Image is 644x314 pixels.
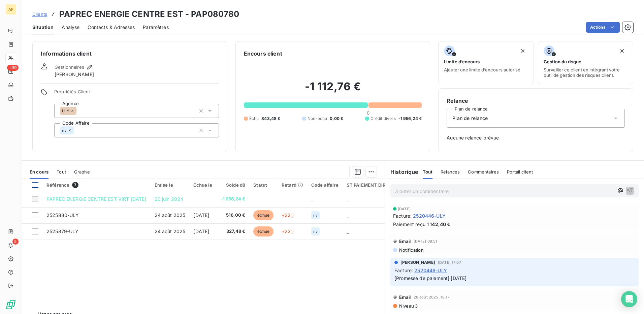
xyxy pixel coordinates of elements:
div: AF [5,4,16,15]
span: +99 [7,65,19,71]
span: Surveiller ce client en intégrant votre outil de gestion des risques client. [544,67,627,78]
span: riv [313,213,318,217]
span: Gestionnaires [55,64,84,70]
div: Code affaire [311,182,339,188]
button: Gestion du risqueSurveiller ce client en intégrant votre outil de gestion des risques client. [538,41,633,84]
span: Tout [57,169,66,175]
a: Clients [32,11,47,18]
span: [PERSON_NAME] [55,71,94,78]
span: 843,48 € [261,116,280,122]
span: Facture : [394,267,413,274]
span: Propriétés Client [54,89,219,98]
span: Portail client [507,169,533,175]
span: Ajouter une limite d’encours autorisé [444,67,520,72]
span: Échu [249,116,259,122]
div: Échue le [193,182,212,188]
span: Gestion du risque [544,59,581,64]
span: Contacts & Adresses [88,24,135,31]
h6: Historique [385,168,419,176]
span: -1 956,24 € [221,196,246,202]
span: riv [313,229,318,233]
span: PAPREC ENERGIE CENTRE EST VIRT [DATE] [46,196,147,202]
span: 5 [12,239,19,245]
span: Aucune relance prévue [447,134,625,141]
span: 24 août 2025 [155,212,186,218]
span: Non-échu [308,116,327,122]
div: ST PAIEMENT DIRECT [347,182,395,188]
span: Plan de relance [452,115,488,122]
span: 2525880-ULY [46,212,79,218]
span: 0,00 € [330,116,343,122]
span: 0 [367,110,369,116]
span: Niveau 3 [398,303,418,309]
div: Émise le [155,182,186,188]
span: 28 août 2025, 18:17 [414,295,450,299]
span: 20 juin 2024 [155,196,184,202]
span: 3 [72,182,78,188]
h6: Encours client [244,50,282,58]
input: Ajouter une valeur [76,108,82,114]
span: _ [311,196,313,202]
span: Relances [441,169,460,175]
span: ULY [62,109,69,113]
span: 2520446-ULY [414,267,447,274]
span: [DATE] [193,212,209,218]
span: [Promesse de paiement] [DATE] [394,275,466,281]
span: Paiement reçu [393,221,425,228]
span: [DATE] [193,228,209,234]
span: 2520446-ULY [413,212,446,219]
h2: -1 112,76 € [244,80,422,100]
button: Limite d’encoursAjouter une limite d’encours autorisé [438,41,534,84]
span: -1 956,24 € [398,116,422,122]
div: Retard [282,182,303,188]
div: Solde dû [221,182,246,188]
span: échue [253,210,273,220]
span: riv [62,128,66,132]
span: 516,00 € [221,212,246,219]
span: [DATE] [398,207,411,211]
span: _ [347,228,349,234]
span: Paramètres [143,24,169,31]
span: 1 142,40 € [427,221,451,228]
span: Facture : [393,212,412,219]
input: Ajouter une valeur [74,127,79,133]
div: Open Intercom Messenger [621,291,637,307]
span: Situation [32,24,54,31]
h6: Informations client [41,50,219,58]
span: Crédit divers [371,116,396,122]
span: Analyse [62,24,79,31]
span: [PERSON_NAME] [400,259,435,265]
span: [DATE] 08:51 [414,239,438,243]
span: Graphe [74,169,90,175]
span: Limite d’encours [444,59,480,64]
span: En cours [30,169,49,175]
span: 24 août 2025 [155,228,186,234]
span: +22 j [282,212,293,218]
span: Email [399,294,412,300]
span: 2525879-ULY [46,228,79,234]
span: Notification [398,247,424,253]
h6: Relance [447,97,625,105]
button: Actions [586,22,620,33]
span: Commentaires [468,169,499,175]
span: échue [253,226,273,237]
span: _ [347,212,349,218]
div: Référence [46,182,147,188]
span: Tout [423,169,433,175]
span: 327,48 € [221,228,246,235]
span: +22 j [282,228,293,234]
div: Statut [253,182,273,188]
h3: PAPREC ENERGIE CENTRE EST - PAP080780 [59,8,239,20]
img: Logo LeanPay [5,299,16,310]
span: Clients [32,11,47,17]
span: [DATE] 17:07 [438,260,461,264]
span: Email [399,239,412,244]
span: _ [347,196,349,202]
